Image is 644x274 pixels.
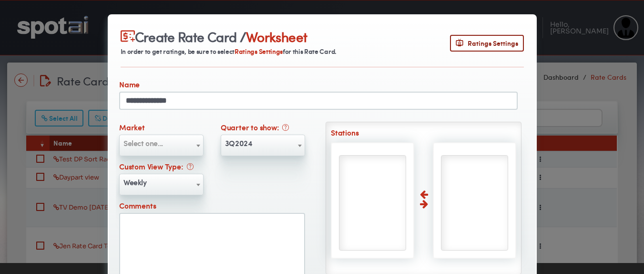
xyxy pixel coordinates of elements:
span: Worksheet [246,27,307,46]
span: Weekly [120,175,203,190]
button: Ratings Settings [450,35,524,52]
span: 3Q2024 [221,136,305,151]
span: Select one... [123,137,163,148]
span: 3Q2024 [221,135,305,156]
small: In order to get ratings, be sure to select for this Rate Card. [121,46,337,56]
span: Weekly [119,174,204,195]
label: Custom View Type: [119,161,190,174]
span: Ratings Settings [235,46,283,56]
label: Comments [119,200,156,213]
label: Market [119,122,145,135]
div: Create Rate Card / [121,27,339,46]
span: Ratings Settings [456,38,518,48]
label: Name [119,79,140,92]
label: Stations [331,127,516,140]
label: Quarter to show: [221,122,286,135]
